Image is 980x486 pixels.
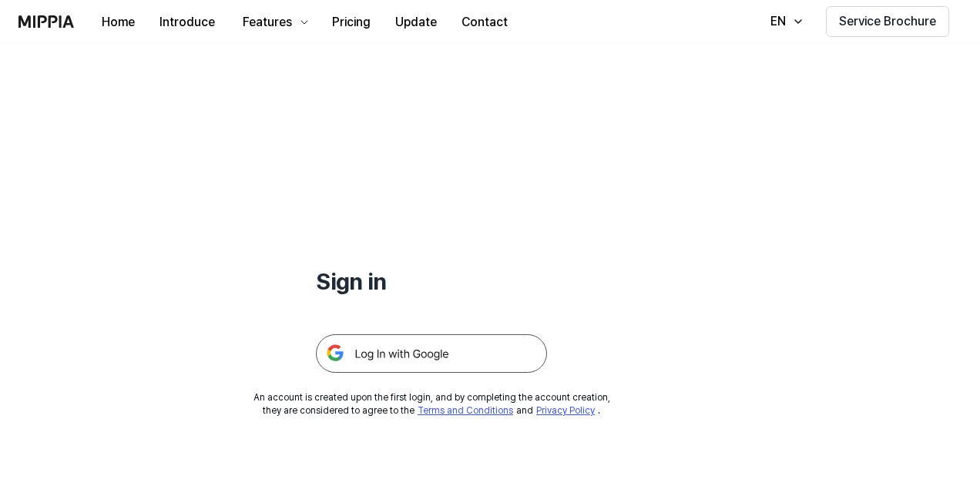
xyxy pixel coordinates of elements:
button: EN [755,6,814,37]
a: Update [383,1,449,43]
img: 구글 로그인 버튼 [316,334,547,373]
div: Features [240,13,295,32]
img: logo [18,15,74,28]
button: Service Brochure [826,6,949,37]
div: An account is created upon the first login, and by completing the account creation, they are cons... [253,391,610,417]
h1: Sign in [316,265,547,297]
a: Privacy Policy [536,405,595,416]
button: Introduce [147,7,227,38]
a: Terms and Conditions [418,405,513,416]
button: Pricing [320,7,383,38]
div: EN [767,12,789,31]
button: Features [227,7,320,38]
button: Contact [449,7,520,38]
button: Home [89,7,147,38]
button: Update [383,7,449,38]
